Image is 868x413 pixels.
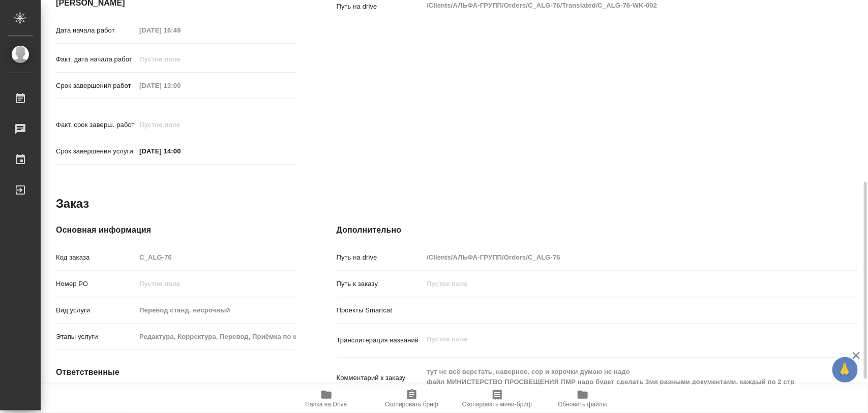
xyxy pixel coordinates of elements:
span: Папка на Drive [306,401,347,408]
p: Этапы услуги [56,332,136,342]
button: Скопировать мини-бриф [455,385,540,413]
input: Пустое поле [423,276,813,291]
p: Код заказа [56,252,136,263]
p: Комментарий к заказу [337,373,424,383]
p: Путь на drive [337,2,424,12]
p: Дата начала работ [56,25,136,36]
span: Скопировать мини-бриф [462,401,532,408]
textarea: тут не всё верстать, наверное. сор и корочки думаю не надо файл МИНИСТЕРСТВО ПРОСВЕЩЕНИЯ ПМР надо... [423,363,813,391]
button: Папка на Drive [284,385,369,413]
input: Пустое поле [136,276,295,291]
h4: Дополнительно [337,224,857,236]
span: Обновить файлы [558,401,607,408]
button: Скопировать бриф [369,385,455,413]
input: Пустое поле [136,52,225,67]
button: Обновить файлы [540,385,625,413]
span: Скопировать бриф [385,401,438,408]
p: Вид услуги [56,305,136,315]
p: Проекты Smartcat [337,305,424,315]
input: ✎ Введи что-нибудь [136,144,225,158]
p: Путь на drive [337,252,424,263]
h4: Ответственные [56,366,296,378]
input: Пустое поле [136,329,295,344]
input: Пустое поле [136,78,225,93]
input: Пустое поле [136,250,295,265]
input: Пустое поле [136,23,225,38]
button: 🙏 [832,357,858,383]
p: Транслитерация названий [337,335,424,345]
span: 🙏 [836,359,854,380]
p: Срок завершения работ [56,81,136,91]
input: Пустое поле [136,303,295,317]
input: Пустое поле [423,250,813,265]
p: Номер РО [56,279,136,289]
h2: Заказ [56,196,89,212]
input: Пустое поле [136,117,225,132]
p: Факт. дата начала работ [56,54,136,65]
p: Факт. срок заверш. работ [56,120,136,130]
h4: Основная информация [56,224,296,236]
p: Срок завершения услуги [56,146,136,156]
p: Путь к заказу [337,279,424,289]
